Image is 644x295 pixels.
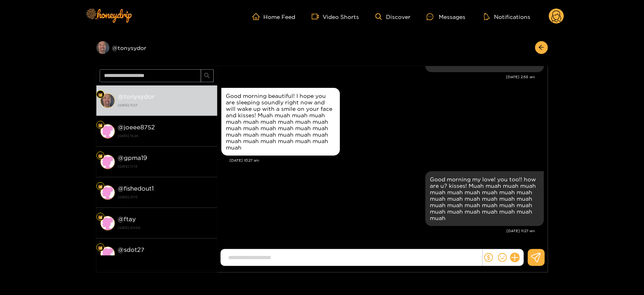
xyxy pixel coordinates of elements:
strong: [DATE] 09:30 [118,255,213,262]
div: Good morning beautiful! I hope you are sleeping soundly right now and will wake up with a smile o... [226,93,335,151]
button: arrow-left [535,41,548,54]
img: Fan Level [98,92,103,97]
img: conversation [100,155,115,169]
div: @tonysydor [96,41,217,54]
div: [DATE] 11:27 am [221,228,536,234]
a: Discover [375,13,411,20]
strong: @ joeee8752 [118,124,155,131]
strong: @ tonysydor [118,93,155,100]
img: Fan Level [98,184,103,189]
span: arrow-left [538,44,544,51]
strong: @ ftay [118,216,136,222]
span: home [252,13,264,20]
span: video-camera [312,13,323,20]
div: [DATE] 2:58 am [221,74,536,80]
span: smile [498,253,507,262]
span: search [204,73,210,79]
strong: [DATE] 15:28 [118,132,213,139]
button: dollar [483,251,495,264]
img: conversation [100,216,115,231]
button: search [201,69,214,82]
a: Home Feed [252,13,296,20]
img: Fan Level [98,154,103,158]
div: Messages [427,12,465,21]
strong: @ fishedout1 [118,185,154,192]
div: Good morning my love! you too!! how are u? kisses! Muah muah muah muah muah muah muah muah muah m... [430,176,539,221]
strong: @ sdot27 [118,246,145,253]
button: Notifications [481,12,533,21]
img: Fan Level [98,245,103,250]
span: dollar [484,253,493,262]
img: conversation [100,185,115,200]
img: Fan Level [98,123,103,128]
strong: [DATE] 21:13 [118,193,213,201]
div: [DATE] 10:27 am [230,158,544,163]
strong: [DATE] 11:27 [118,102,213,109]
img: conversation [100,93,115,108]
strong: [DATE] 03:00 [118,224,213,231]
img: Fan Level [98,215,103,220]
img: conversation [100,247,115,261]
div: Sep. 23, 11:27 am [425,171,544,226]
strong: @ gpma19 [118,154,148,161]
strong: [DATE] 17:13 [118,163,213,170]
img: conversation [100,124,115,139]
a: Video Shorts [312,13,359,20]
div: Sep. 23, 10:27 am [221,88,340,156]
